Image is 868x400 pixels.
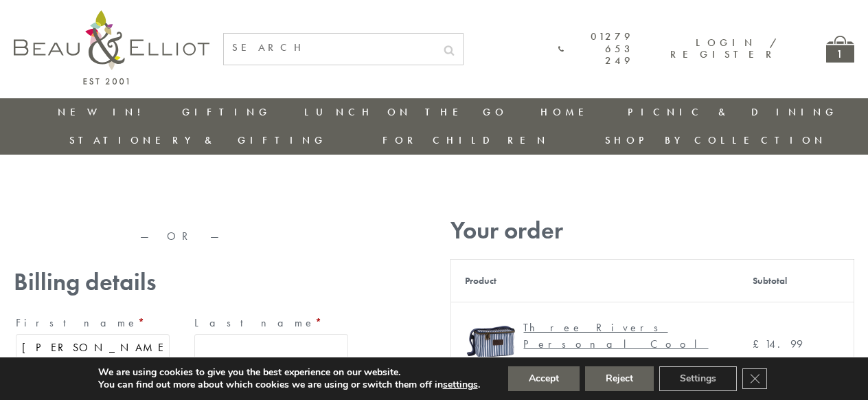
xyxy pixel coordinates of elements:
[69,133,327,147] a: Stationery & Gifting
[443,379,478,391] button: settings
[182,105,271,119] a: Gifting
[98,366,480,379] p: We are using cookies to give you the best experience on our website.
[604,353,619,368] strong: × 1
[451,259,739,302] th: Product
[382,133,549,147] a: For Children
[98,379,480,391] p: You can find out more about which cookies we are using or switch them off in .
[508,366,580,391] button: Accept
[523,320,714,369] div: Three Rivers Personal Cool Bag 4L
[605,133,827,147] a: Shop by collection
[194,312,348,334] label: Last name
[14,268,350,296] h3: Billing details
[628,105,838,119] a: Picnic & Dining
[14,230,350,243] p: — OR —
[753,337,765,351] span: £
[670,36,778,61] a: Login / Register
[450,216,854,245] h3: Your order
[465,316,724,373] a: Three Rivers Personal Cool Bag 4L Three Rivers Personal Cool Bag 4L× 1
[585,366,654,391] button: Reject
[540,105,595,119] a: Home
[14,10,209,85] img: logo
[465,316,516,368] img: Three Rivers Personal Cool Bag 4L
[742,368,767,389] button: Close GDPR Cookie Banner
[224,34,435,62] input: SEARCH
[659,366,737,391] button: Settings
[58,105,150,119] a: New in!
[826,36,854,63] a: 1
[304,105,507,119] a: Lunch On The Go
[16,312,170,334] label: First name
[739,259,854,302] th: Subtotal
[558,31,635,67] a: 01279 653 249
[753,337,803,351] bdi: 14.99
